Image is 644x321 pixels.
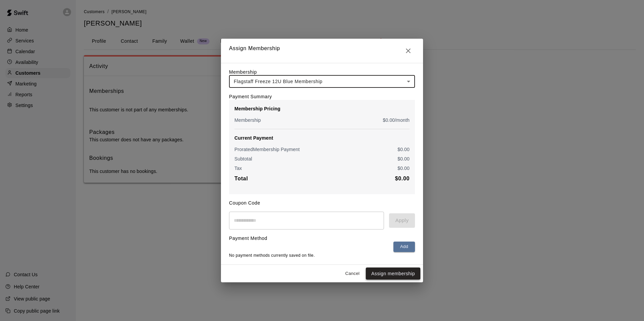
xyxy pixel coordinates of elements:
[234,155,252,162] p: Subtotal
[234,165,242,172] p: Tax
[397,155,410,162] p: $ 0.00
[397,165,410,172] p: $ 0.00
[366,267,420,280] button: Assign membership
[234,105,410,112] p: Membership Pricing
[234,135,410,141] p: Current Payment
[229,236,267,241] label: Payment Method
[342,269,363,279] button: Cancel
[395,176,410,181] b: $ 0.00
[401,44,415,58] button: Close
[229,69,257,75] label: Membership
[393,242,415,252] button: Add
[221,39,423,63] h2: Assign Membership
[229,200,260,206] label: Coupon Code
[234,176,248,181] b: Total
[229,94,272,99] label: Payment Summary
[397,146,410,153] p: $ 0.00
[229,75,415,88] div: Flagstaff Freeze 12U Blue Membership
[234,117,261,123] p: Membership
[229,253,315,258] span: No payment methods currently saved on file.
[234,146,300,153] p: Prorated Membership Payment
[383,117,410,123] p: $ 0.00 /month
